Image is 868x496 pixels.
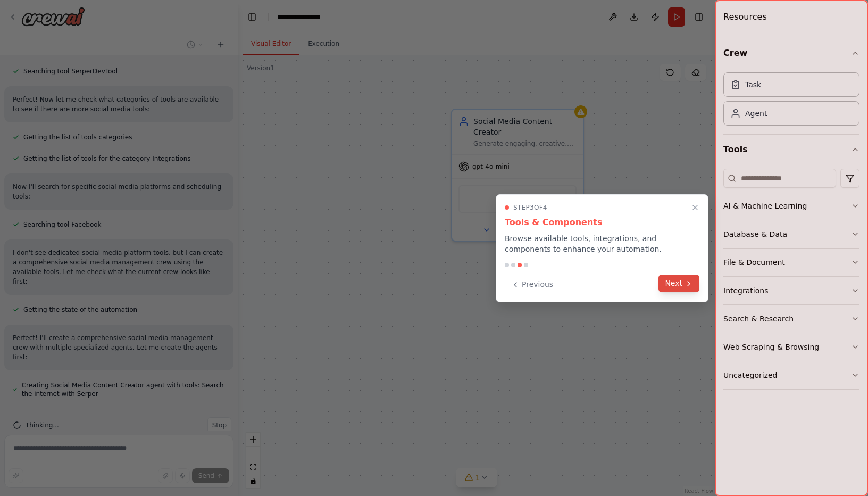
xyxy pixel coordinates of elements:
button: Next [658,275,699,292]
h3: Tools & Components [505,216,699,229]
button: Hide left sidebar [245,10,260,24]
button: Close walkthrough [689,201,702,214]
button: Previous [505,276,560,293]
p: Browse available tools, integrations, and components to enhance your automation. [505,233,699,254]
span: Step 3 of 4 [513,203,547,212]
